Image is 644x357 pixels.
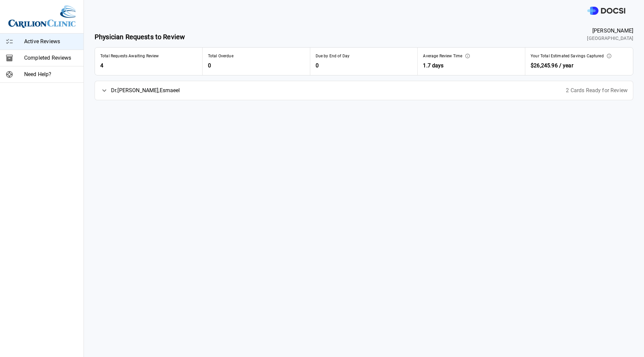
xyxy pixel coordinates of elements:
[100,62,197,70] span: 4
[587,35,633,42] span: [GEOGRAPHIC_DATA]
[587,27,633,35] span: [PERSON_NAME]
[465,53,470,59] svg: This represents the average time it takes from when an optimization is ready for your review to w...
[100,53,159,59] span: Total Requests Awaiting Review
[208,62,305,70] span: 0
[531,62,573,69] span: $26,245.96 / year
[24,38,78,46] span: Active Reviews
[8,5,75,28] img: Site Logo
[566,86,628,95] span: 2 Cards Ready for Review
[587,7,625,15] img: DOCSI Logo
[95,32,185,42] span: Physician Requests to Review
[208,53,233,59] span: Total Overdue
[316,53,350,59] span: Due by End of Day
[423,62,520,70] span: 1.7 days
[24,70,78,78] span: Need Help?
[606,53,612,59] svg: This is the estimated annual impact of the preference card optimizations which you have approved....
[423,53,462,59] span: Average Review Time
[111,86,180,95] span: Dr. [PERSON_NAME] , Esmaeel
[24,54,78,62] span: Completed Reviews
[531,53,604,59] span: Your Total Estimated Savings Captured
[316,62,412,70] span: 0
